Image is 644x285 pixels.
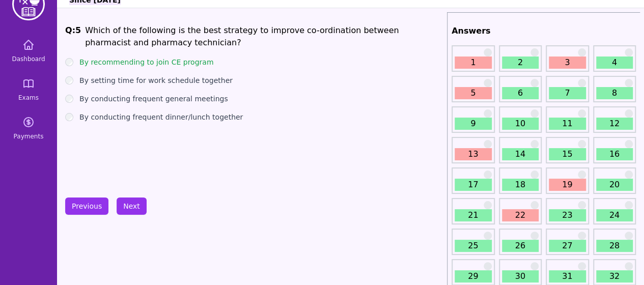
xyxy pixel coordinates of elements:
a: 6 [502,87,539,99]
a: 9 [455,118,492,130]
h2: Answers [452,25,636,37]
a: Dashboard [4,33,53,69]
label: By setting time for work schedule together [79,75,233,85]
h1: Q: 5 [65,24,81,49]
a: 30 [502,270,539,282]
a: 23 [549,209,586,221]
a: 2 [502,56,539,69]
a: 20 [596,179,633,191]
a: 22 [502,209,539,221]
label: By recommending to join CE program [79,57,213,67]
a: 26 [502,240,539,252]
a: 29 [455,270,492,282]
span: Payments [14,132,44,140]
a: 32 [596,270,633,282]
a: 19 [549,179,586,191]
a: 11 [549,118,586,130]
span: Exams [18,94,39,102]
button: Previous [65,197,108,215]
a: 24 [596,209,633,221]
a: 4 [596,56,633,69]
a: 10 [502,118,539,130]
a: 3 [549,56,586,69]
a: 16 [596,148,633,160]
a: 12 [596,118,633,130]
span: Dashboard [12,55,45,63]
a: 13 [455,148,492,160]
a: 21 [455,209,492,221]
a: 7 [549,87,586,99]
a: 28 [596,240,633,252]
a: Payments [4,110,53,147]
a: 5 [455,87,492,99]
li: Which of the following is the best strategy to improve co-ordination between pharmacist and pharm... [85,24,443,49]
a: 17 [455,179,492,191]
a: 15 [549,148,586,160]
button: Next [117,197,147,215]
a: Exams [4,71,53,108]
a: 25 [455,240,492,252]
a: 18 [502,179,539,191]
a: 8 [596,87,633,99]
a: 31 [549,270,586,282]
a: 1 [455,56,492,69]
label: By conducting frequent dinner/lunch together [79,112,243,122]
label: By conducting frequent general meetings [79,94,228,104]
a: 27 [549,240,586,252]
a: 14 [502,148,539,160]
